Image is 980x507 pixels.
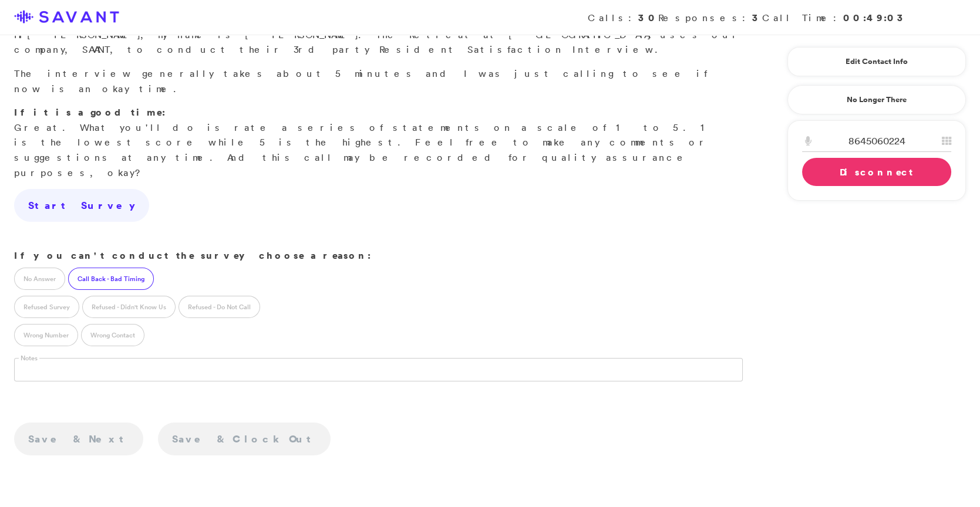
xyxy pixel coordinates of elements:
[843,11,907,24] strong: 00:49:03
[14,249,371,262] strong: If you can't conduct the survey choose a reason:
[14,106,166,119] strong: If it is a good time:
[19,354,39,363] label: Notes
[81,324,144,346] label: Wrong Contact
[14,324,78,346] label: Wrong Number
[14,422,143,455] a: Save & Next
[14,296,79,318] label: Refused Survey
[638,11,658,24] strong: 30
[27,29,140,40] span: [PERSON_NAME]
[752,11,762,24] strong: 3
[158,422,331,455] a: Save & Clock Out
[14,268,65,290] label: No Answer
[179,296,260,318] label: Refused - Do Not Call
[82,296,176,318] label: Refused - Didn't Know Us
[787,85,966,114] a: No Longer There
[14,66,743,96] p: The interview generally takes about 5 minutes and I was just calling to see if now is an okay time.
[14,105,743,180] p: Great. What you'll do is rate a series of statements on a scale of 1 to 5. 1 is the lowest score ...
[14,189,149,222] a: Start Survey
[802,158,951,186] a: Disconnect
[802,52,951,71] a: Edit Contact Info
[68,268,154,290] label: Call Back - Bad Timing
